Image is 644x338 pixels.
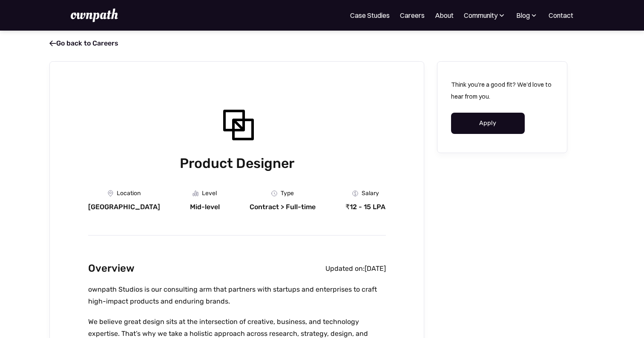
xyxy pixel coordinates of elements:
div: ₹12 - 15 LPA [345,203,385,211]
a: Apply [451,113,525,134]
div: [DATE] [365,264,386,273]
div: Mid-level [190,203,220,211]
img: Graph Icon - Job Board X Webflow Template [193,190,198,196]
a: Case Studies [350,10,390,20]
div: Blog [516,10,538,20]
a: Go back to Careers [49,39,118,47]
div: Community [464,10,506,20]
h1: Product Designer [88,153,386,173]
div: Contract > Full-time [250,203,316,211]
div: Location [117,190,141,197]
div: Blog [516,10,530,20]
p: ownpath Studios is our consulting arm that partners with startups and enterprises to craft high-i... [88,284,386,307]
img: Clock Icon - Job Board X Webflow Template [271,190,277,196]
a: Careers [400,10,425,20]
div: Salary [362,190,379,197]
a: Contact [549,10,573,20]
h2: Overview [88,260,135,277]
div: Community [464,10,497,20]
a: About [435,10,454,20]
div: Updated on: [325,264,365,273]
div: Level [202,190,217,197]
div: Type [281,190,294,197]
img: Money Icon - Job Board X Webflow Template [352,190,358,196]
span:  [49,39,56,48]
p: Think you're a good fit? We'd love to hear from you. [451,79,553,102]
div: [GEOGRAPHIC_DATA] [88,203,160,211]
img: Location Icon - Job Board X Webflow Template [108,190,113,197]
